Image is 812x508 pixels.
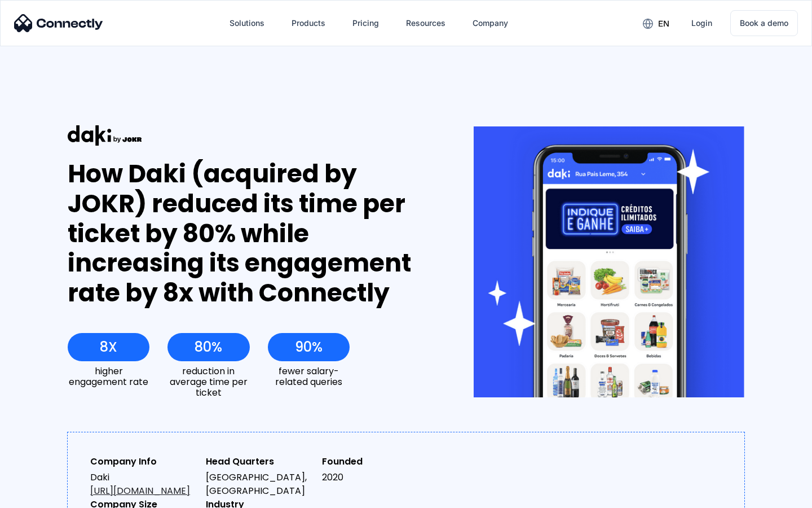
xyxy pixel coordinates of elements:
div: higher engagement rate [68,366,149,387]
div: Resources [406,15,445,31]
div: Login [691,15,712,31]
div: Daki [90,471,197,498]
div: 2020 [322,471,429,484]
div: en [658,16,669,32]
div: Founded [322,455,429,468]
aside: Language selected: English [11,488,68,504]
img: Connectly Logo [14,14,103,32]
div: 90% [295,339,323,355]
div: Company [473,15,508,31]
div: Solutions [230,15,264,31]
a: Login [682,10,721,37]
a: [URL][DOMAIN_NAME] [90,484,190,497]
div: Head Quarters [206,455,312,468]
div: Pricing [352,15,379,31]
a: Book a demo [730,10,798,36]
div: 80% [195,339,222,355]
div: [GEOGRAPHIC_DATA], [GEOGRAPHIC_DATA] [206,471,312,498]
a: Pricing [343,10,388,37]
div: How Daki (acquired by JOKR) reduced its time per ticket by 80% while increasing its engagement ra... [68,159,433,308]
div: Products [292,15,325,31]
div: reduction in average time per ticket [167,366,249,398]
div: Company Info [90,455,197,468]
ul: Language list [23,488,68,504]
div: 8X [100,339,117,355]
div: fewer salary-related queries [268,366,350,387]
